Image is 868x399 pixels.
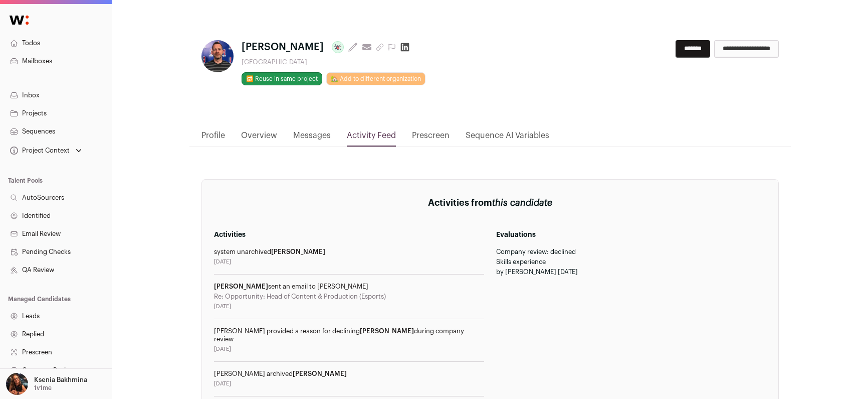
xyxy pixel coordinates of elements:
[496,248,766,256] div: Company review: declined
[242,58,425,66] div: [GEOGRAPHIC_DATA]
[4,10,34,30] img: Wellfound
[412,129,450,147] a: Prescreen
[201,129,225,147] a: Profile
[214,370,484,378] div: [PERSON_NAME] archived
[496,230,766,240] h3: Evaluations
[293,370,347,377] span: [PERSON_NAME]
[34,376,87,384] p: Ksenia Bakhmina
[214,283,268,290] span: [PERSON_NAME]
[214,230,484,240] h3: Activities
[214,345,484,353] div: [DATE]
[360,328,414,334] span: [PERSON_NAME]
[214,303,484,311] div: [DATE]
[271,248,325,255] span: [PERSON_NAME]
[214,283,484,291] div: sent an email to [PERSON_NAME]
[326,72,425,85] a: 🏡 Add to different organization
[242,72,322,85] button: 🔂 Reuse in same project
[214,380,484,388] div: [DATE]
[466,129,549,147] a: Sequence AI Variables
[214,293,484,301] div: Re: Opportunity: Head of Content & Production (Esports)
[6,373,28,395] img: 13968079-medium_jpg
[214,248,484,256] div: system unarchived
[34,384,52,392] p: 1v1me
[496,268,766,276] div: by [PERSON_NAME] [DATE]
[496,258,766,266] div: Skills experience
[242,40,324,54] span: [PERSON_NAME]
[4,373,89,395] button: Open dropdown
[428,196,552,210] h2: Activities from
[241,129,277,147] a: Overview
[214,327,484,343] div: [PERSON_NAME] provided a reason for declining during company review
[214,258,484,266] div: [DATE]
[347,129,396,147] a: Activity Feed
[293,129,331,147] a: Messages
[201,40,234,72] img: 3ddf30e8461e64b81e3d06bf0bfccbf3613b98a78e4c5b416aa675793067fcfa
[8,144,84,158] button: Open dropdown
[492,198,552,207] span: this candidate
[8,147,70,155] div: Project Context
